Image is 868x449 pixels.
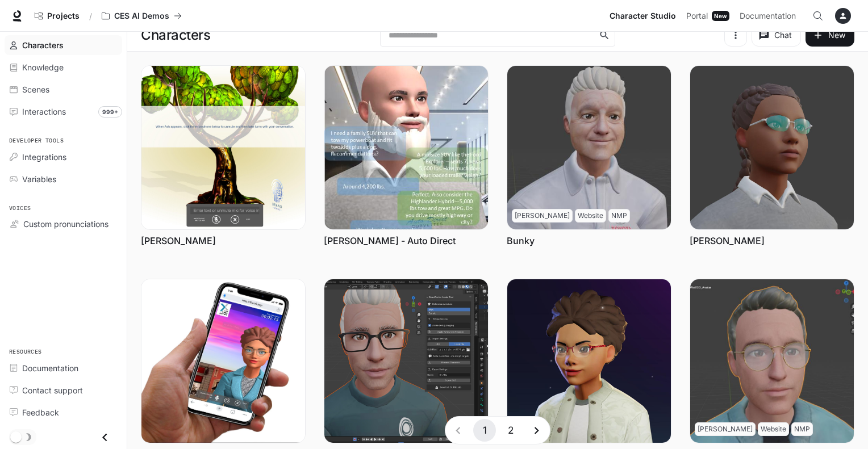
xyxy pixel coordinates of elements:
[23,218,108,230] span: Custom pronunciations
[141,24,210,47] h1: Characters
[85,10,97,22] div: /
[22,173,56,185] span: Variables
[507,66,671,229] img: Bunky
[473,419,496,442] button: page 1
[22,61,64,73] span: Knowledge
[605,5,681,27] a: Character Studio
[22,384,83,396] span: Contact support
[807,5,829,27] button: Open Command Menu
[752,24,801,47] button: Chat
[141,66,305,229] img: Ash Adman
[98,106,122,118] span: 999+
[5,147,122,167] a: Integrations
[735,5,804,27] a: Documentation
[445,416,550,444] nav: pagination navigation
[22,151,66,163] span: Integrations
[141,234,216,247] a: [PERSON_NAME]
[22,39,64,51] span: Characters
[47,11,80,21] span: Projects
[5,214,122,234] a: Custom pronunciations
[690,234,765,247] a: [PERSON_NAME]
[499,419,522,442] button: Go to page 2
[690,66,854,229] img: Charles
[92,426,118,449] button: Close drawer
[22,362,78,374] span: Documentation
[507,279,671,443] img: Dr. Nexa Prime
[690,279,854,443] img: Gerard
[5,358,122,378] a: Documentation
[324,234,456,247] a: [PERSON_NAME] - Auto Direct
[507,234,535,247] a: Bunky
[5,102,122,121] a: Interactions
[30,5,85,27] a: Go to projects
[22,406,59,418] span: Feedback
[740,9,796,23] span: Documentation
[5,380,122,400] a: Contact support
[610,9,676,23] span: Character Studio
[682,5,734,27] a: PortalNew
[22,106,66,118] span: Interactions
[324,279,488,443] img: Dr_Kiltz
[5,402,122,422] a: Feedback
[686,9,708,23] span: Portal
[5,57,122,77] a: Knowledge
[525,419,548,442] button: Go to next page
[22,83,49,95] span: Scenes
[114,11,169,21] p: CES AI Demos
[806,24,854,47] button: New
[97,5,187,27] button: All workspaces
[5,35,122,55] a: Characters
[5,79,122,99] a: Scenes
[141,279,305,443] img: Cliff-Rusnak
[10,430,22,443] span: Dark mode toggle
[712,11,729,21] div: New
[324,66,488,229] img: Bob - Auto Direct
[5,169,122,189] a: Variables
